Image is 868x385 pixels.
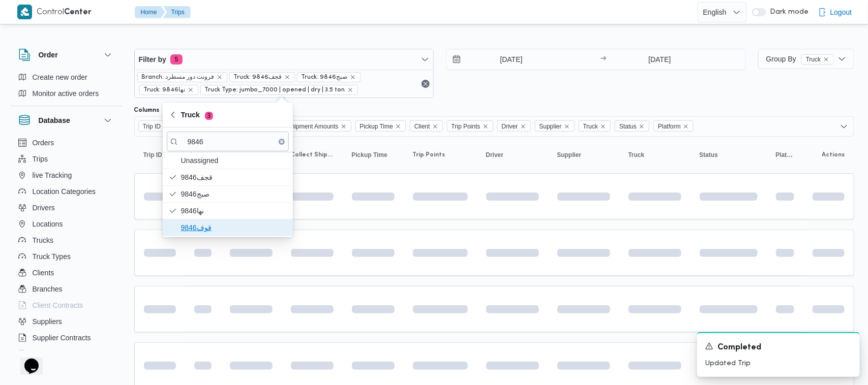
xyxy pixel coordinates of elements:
[33,348,58,360] span: Devices
[639,123,645,130] button: Remove Status from selection in this group
[705,358,852,369] p: Updated Trip
[483,123,489,130] button: Remove Trip Points from selection in this group
[14,183,118,200] button: Location Categories
[39,49,58,61] h3: Order
[14,200,118,216] button: Drivers
[14,346,118,362] button: Devices
[163,6,191,18] button: Trips
[497,120,531,132] span: Driver
[801,54,834,65] span: Truck
[33,283,63,295] span: Branches
[18,114,114,126] button: Database
[229,72,295,82] span: Truck: 9846قجف
[14,281,118,297] button: Branches
[700,151,719,159] span: Status
[14,232,118,248] button: Trucks
[10,69,122,106] div: Order
[181,109,213,121] span: Truck
[65,9,92,16] b: Center
[14,151,118,167] button: Trips
[181,154,287,167] span: Unassigned
[267,121,339,132] span: Collect Shipment Amounts
[33,137,54,149] span: Orders
[600,56,606,63] div: →
[583,121,598,132] span: Truck
[413,151,445,159] span: Trip Points
[683,123,689,130] button: Remove Platform from selection in this group
[14,330,118,346] button: Supplier Contracts
[181,188,287,200] span: 9846صبج
[600,123,606,130] button: Remove Truck from selection in this group
[33,234,53,246] span: Trucks
[33,185,96,198] span: Location Categories
[360,121,393,132] span: Pickup Time
[564,123,570,130] button: Remove Supplier from selection in this group
[486,151,504,159] span: Driver
[447,120,493,132] span: Trip Points
[414,121,430,132] span: Client
[205,112,213,120] span: 3
[717,342,761,354] span: Completed
[347,87,353,93] button: remove selected entity
[14,167,118,183] button: live Tracking
[135,49,434,70] button: Filter by5 active filters
[705,341,852,354] div: Notification
[776,151,794,159] span: Platform
[33,87,99,100] span: Monitor active orders
[33,332,91,344] span: Supplier Contracts
[297,72,361,82] span: Truck: 9846صبج
[609,49,710,70] input: Press the down key to open a popover containing a calendar.
[446,49,562,70] input: Press the down key to open a popover containing a calendar.
[482,147,543,163] button: Driver
[341,123,347,130] button: Remove Collect Shipment Amounts from selection in this group
[135,6,165,18] button: Home
[33,267,54,279] span: Clients
[14,248,118,265] button: Truck Types
[619,121,637,132] span: Status
[139,147,180,163] button: Trip IDSorted in descending order
[33,153,48,165] span: Trips
[14,69,118,85] button: Create new order
[134,106,160,114] label: Columns
[420,78,432,90] button: Remove
[452,121,481,132] span: Trip Points
[181,221,287,234] span: قوف9846
[33,218,63,230] span: Locations
[557,151,582,159] span: Supplier
[181,205,287,217] span: نها9846
[33,71,87,83] span: Create new order
[553,147,614,163] button: Supplier
[540,121,562,132] span: Supplier
[355,120,406,132] span: Pickup Time
[696,147,762,163] button: Status
[14,313,118,330] button: Suppliers
[348,147,399,163] button: Pickup Time
[234,73,282,82] span: Truck: 9846قجف
[432,123,438,130] button: Remove Client from selection in this group
[279,139,285,145] button: Clear input
[14,135,118,151] button: Orders
[822,151,845,159] span: Actions
[502,121,518,132] span: Driver
[830,6,852,18] span: Logout
[615,120,649,132] span: Status
[766,55,834,63] span: Group By Truck
[766,8,809,16] span: Dark mode
[143,121,161,132] span: Trip ID
[10,344,43,375] iframe: chat widget
[262,120,351,132] span: Collect Shipment Amounts
[137,72,227,82] span: Branch: فرونت دور مسطرد
[806,55,821,64] span: Truck
[352,151,387,159] span: Pickup Time
[200,85,358,95] span: Truck Type: jumbo_7000 | opened | dry | 3.5 ton
[658,121,681,132] span: Platform
[138,120,174,132] span: Trip ID
[535,120,575,132] span: Supplier
[772,147,798,163] button: Platform
[144,85,186,94] span: Truck: نها9846
[39,114,70,126] h3: Database
[33,250,71,263] span: Truck Types
[139,53,166,66] span: Filter by
[188,87,194,93] button: remove selected entity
